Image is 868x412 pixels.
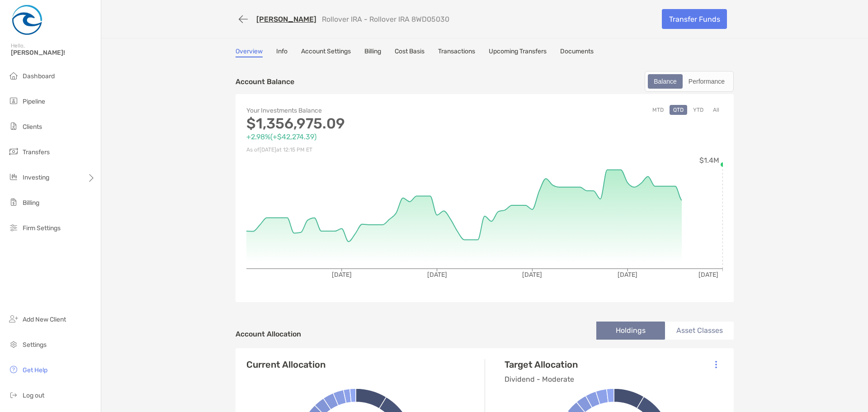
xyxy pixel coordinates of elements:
tspan: [DATE] [427,271,447,279]
span: Add New Client [23,316,66,323]
span: Firm Settings [23,224,61,232]
a: [PERSON_NAME] [256,15,316,24]
img: dashboard icon [8,70,19,81]
tspan: $1.4M [699,156,719,165]
span: Get Help [23,366,47,374]
img: Icon List Menu [715,360,717,369]
img: clients icon [8,121,19,132]
img: get-help icon [8,364,19,375]
img: Zoe Logo [11,4,43,36]
span: Settings [23,341,47,349]
span: Pipeline [23,98,45,105]
button: QTD [670,105,687,115]
tspan: [DATE] [522,271,542,279]
h4: Target Allocation [505,359,578,370]
button: MTD [649,105,667,115]
span: Transfers [23,148,50,156]
span: Dashboard [23,72,55,80]
a: Upcoming Transfers [489,47,547,57]
span: Investing [23,174,49,181]
a: Transactions [438,47,475,57]
p: +2.98% ( +$42,274.39 ) [246,131,485,142]
img: investing icon [8,171,19,182]
a: Overview [236,47,263,57]
a: Cost Basis [395,47,425,57]
p: Dividend - Moderate [505,374,578,385]
button: All [709,105,723,115]
tspan: [DATE] [698,271,718,279]
img: transfers icon [8,146,19,157]
p: Rollover IRA - Rollover IRA 8WD05030 [322,15,449,24]
li: Holdings [596,322,665,340]
a: Account Settings [301,47,351,57]
a: Billing [364,47,381,57]
p: $1,356,975.09 [246,118,485,129]
a: Info [276,47,288,57]
p: Account Balance [236,76,294,87]
span: Log out [23,392,44,399]
tspan: [DATE] [618,271,637,279]
img: billing icon [8,197,19,208]
span: Billing [23,199,39,207]
img: logout icon [8,389,19,400]
tspan: [DATE] [332,271,352,279]
p: As of [DATE] at 12:15 PM ET [246,144,485,156]
a: Transfer Funds [662,9,727,29]
h4: Account Allocation [236,330,301,338]
button: YTD [689,105,707,115]
h4: Current Allocation [246,359,325,370]
span: Clients [23,123,42,131]
div: Performance [684,75,730,88]
div: Balance [649,75,682,88]
img: pipeline icon [8,95,19,106]
img: add_new_client icon [8,313,19,324]
p: Your Investments Balance [246,105,485,116]
span: [PERSON_NAME]! [11,49,95,57]
div: segmented control [645,71,734,92]
img: settings icon [8,339,19,350]
img: firm-settings icon [8,222,19,233]
a: Documents [560,47,594,57]
li: Asset Classes [665,322,734,340]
